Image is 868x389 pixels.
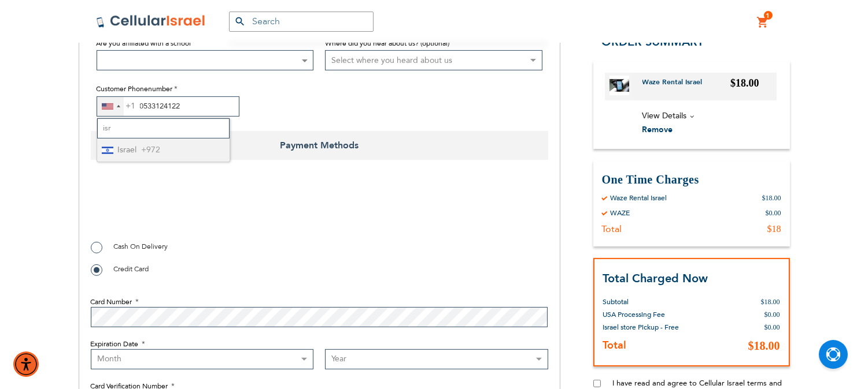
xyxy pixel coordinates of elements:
div: WAZE [611,208,630,218]
span: View Details [642,110,687,121]
span: Credit Card [114,264,149,274]
span: +972 [142,143,161,158]
input: Search [229,12,374,32]
input: e.g. 201-555-0123 [97,96,239,117]
span: Cash On Delivery [114,242,168,251]
div: $18.00 [762,193,781,203]
span: USA Processing Fee [603,311,666,320]
span: Payment Methods [91,131,548,160]
span: Card Number [91,297,132,306]
iframe: reCAPTCHA [91,186,267,231]
a: 1 [757,16,770,29]
div: +1 [126,99,136,114]
span: 1 [766,11,770,20]
span: Customer Phonenumber [97,84,173,93]
a: Waze Rental Israel [642,77,711,96]
div: Accessibility Menu [13,351,39,377]
ul: List of countries [97,139,230,162]
div: Total [602,223,622,235]
div: $18 [767,223,781,235]
span: Israel [118,143,137,158]
h3: One Time Charges [602,172,781,188]
span: Remove [642,125,673,136]
span: Where did you hear about us? (optional) [325,39,449,48]
button: Selected country [97,97,136,116]
th: Subtotal [603,287,693,309]
strong: Total [603,339,627,353]
span: $18.00 [748,340,780,353]
strong: Total Charged Now [603,271,708,286]
div: Waze Rental Israel [611,193,667,203]
img: Waze Rental Israel [610,76,629,95]
span: $0.00 [764,311,780,319]
span: Expiration Date [91,339,139,349]
span: Israel store Pickup - Free [603,323,679,332]
img: Cellular Israel Logo [96,14,206,28]
div: $0.00 [766,208,781,218]
input: Search [97,118,230,139]
span: Are you affiliated with a school [97,39,191,48]
span: $18.00 [730,77,759,89]
span: $18.00 [761,298,780,306]
span: $0.00 [764,324,780,332]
